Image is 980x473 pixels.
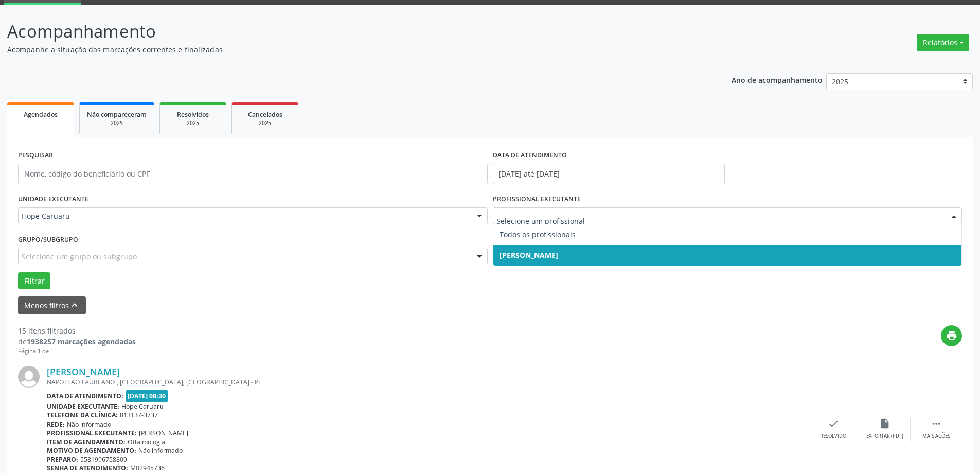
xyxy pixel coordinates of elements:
[18,347,136,356] div: Página 1 de 1
[128,437,165,446] span: Oftalmologia
[47,455,78,464] b: Preparo:
[496,211,941,232] input: Selecione um profissional
[18,366,40,388] img: img
[828,418,839,429] i: check
[130,464,165,472] span: M02945736
[866,433,903,440] div: Exportar (PDF)
[732,73,823,86] p: Ano de acompanhamento
[47,429,137,437] b: Profissional executante:
[931,418,942,429] i: 
[18,296,86,314] button: Menos filtroskeyboard_arrow_up
[18,148,53,164] label: PESQUISAR
[167,119,219,127] div: 2025
[22,211,467,221] span: Hope Caruaru
[18,272,50,290] button: Filtrar
[239,119,291,127] div: 2025
[493,148,567,164] label: DATA DE ATENDIMENTO
[22,251,137,262] span: Selecione um grupo ou subgrupo
[248,110,282,119] span: Cancelados
[47,366,120,377] a: [PERSON_NAME]
[87,119,147,127] div: 2025
[18,191,88,207] label: UNIDADE EXECUTANTE
[24,110,58,119] span: Agendados
[47,446,136,455] b: Motivo de agendamento:
[177,110,209,119] span: Resolvidos
[18,336,136,347] div: de
[922,433,950,440] div: Mais ações
[47,411,118,419] b: Telefone da clínica:
[87,110,147,119] span: Não compareceram
[820,433,846,440] div: Resolvido
[946,330,957,341] i: print
[500,250,558,260] span: [PERSON_NAME]
[27,337,136,346] strong: 1938257 marcações agendadas
[493,164,725,184] input: Selecione um intervalo
[139,429,188,437] span: [PERSON_NAME]
[126,390,169,402] span: [DATE] 08:30
[47,464,128,472] b: Senha de atendimento:
[121,402,164,411] span: Hope Caruaru
[67,420,111,429] span: Não informado
[493,191,581,207] label: PROFISSIONAL EXECUTANTE
[500,230,576,239] span: Todos os profissionais
[18,325,136,336] div: 15 itens filtrados
[138,446,183,455] span: Não informado
[18,164,488,184] input: Nome, código do beneficiário ou CPF
[917,34,969,51] button: Relatórios
[47,420,65,429] b: Rede:
[7,44,683,55] p: Acompanhe a situação das marcações correntes e finalizadas
[18,232,78,248] label: Grupo/Subgrupo
[47,378,808,387] div: NAPOLEAO LAUREANO , [GEOGRAPHIC_DATA], [GEOGRAPHIC_DATA] - PE
[120,411,158,419] span: 813137-3737
[941,325,962,346] button: print
[47,402,119,411] b: Unidade executante:
[7,19,683,44] p: Acompanhamento
[47,392,123,400] b: Data de atendimento:
[69,300,80,311] i: keyboard_arrow_up
[879,418,890,429] i: insert_drive_file
[80,455,127,464] span: 5581996758809
[47,437,126,446] b: Item de agendamento:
